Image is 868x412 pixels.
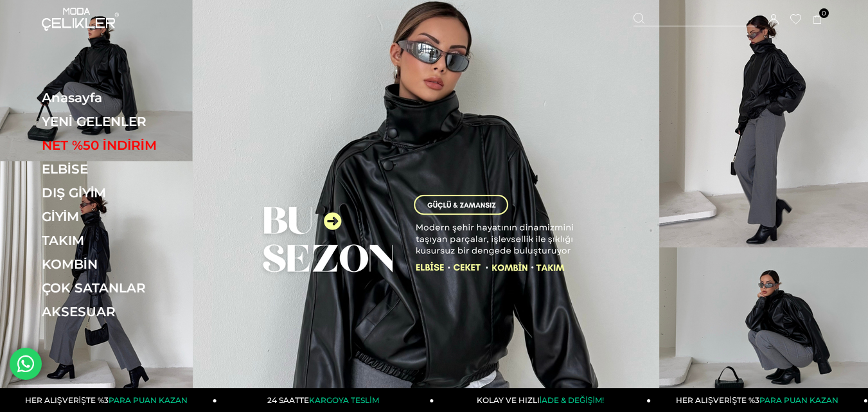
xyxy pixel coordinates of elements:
[819,8,829,18] span: 0
[434,388,651,412] a: KOLAY VE HIZLIİADE & DEĞİŞİM!
[42,209,218,224] a: GİYİM
[42,233,218,248] a: TAKIM
[42,8,119,31] img: logo
[759,395,838,405] span: PARA PUAN KAZAN
[540,395,604,405] span: İADE & DEĞİŞİM!
[42,90,218,105] a: Anasayfa
[309,395,378,405] span: KARGOYA TESLİM
[42,161,218,177] a: ELBİSE
[42,280,218,296] a: ÇOK SATANLAR
[651,388,868,412] a: HER ALIŞVERİŞTE %3PARA PUAN KAZAN
[813,15,822,24] a: 0
[42,256,218,272] a: KOMBİN
[217,388,434,412] a: 24 SAATTEKARGOYA TESLİM
[42,304,218,319] a: AKSESUAR
[42,185,218,201] a: DIŞ GİYİM
[42,138,218,153] a: NET %50 İNDİRİM
[42,114,218,129] a: YENİ GELENLER
[109,395,188,405] span: PARA PUAN KAZAN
